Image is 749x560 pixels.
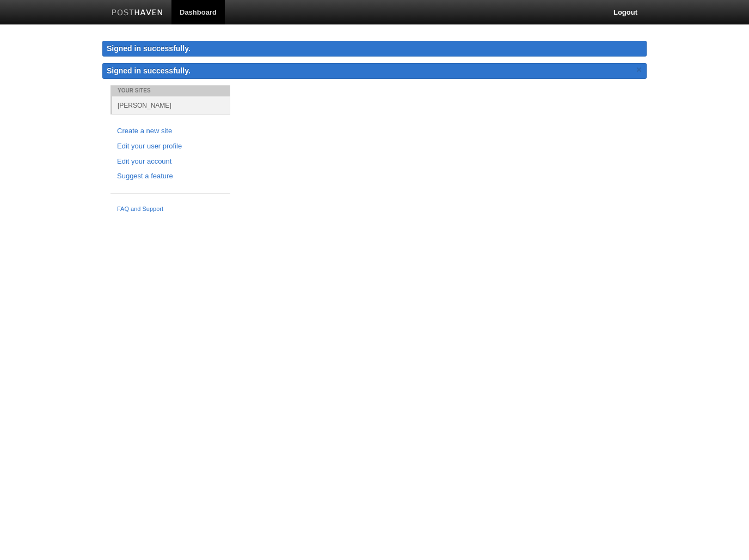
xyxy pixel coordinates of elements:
[634,63,644,77] a: ×
[107,66,191,75] span: Signed in successfully.
[112,9,163,17] img: Posthaven-bar
[112,96,230,114] a: [PERSON_NAME]
[117,126,224,137] a: Create a new site
[117,171,224,182] a: Suggest a feature
[117,156,224,167] a: Edit your account
[117,141,224,152] a: Edit your user profile
[102,41,647,57] div: Signed in successfully.
[117,204,224,214] a: FAQ and Support
[110,85,230,96] li: Your Sites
